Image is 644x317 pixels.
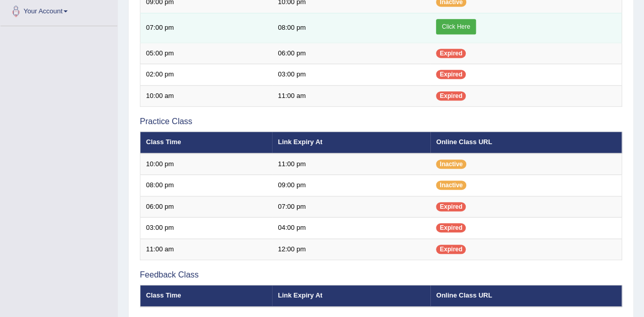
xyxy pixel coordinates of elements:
td: 06:00 pm [272,43,430,64]
td: 12:00 pm [272,239,430,260]
span: Expired [436,91,466,101]
td: 07:00 pm [272,196,430,217]
td: 03:00 pm [140,217,273,239]
h3: Practice Class [140,117,622,126]
td: 06:00 pm [140,196,273,217]
span: Inactive [436,181,466,190]
td: 03:00 pm [272,64,430,86]
span: Expired [436,223,466,232]
th: Class Time [140,132,273,153]
span: Expired [436,70,466,79]
td: 11:00 am [272,85,430,107]
th: Online Class URL [430,132,621,153]
a: Click Here [436,19,475,34]
td: 07:00 pm [140,13,273,43]
span: Expired [436,245,466,254]
td: 11:00 pm [272,153,430,175]
td: 10:00 am [140,85,273,107]
td: 10:00 pm [140,153,273,175]
td: 11:00 am [140,239,273,260]
th: Online Class URL [430,285,621,307]
th: Link Expiry At [272,285,430,307]
th: Class Time [140,285,273,307]
h3: Feedback Class [140,270,622,280]
td: 05:00 pm [140,43,273,64]
th: Link Expiry At [272,132,430,153]
td: 02:00 pm [140,64,273,86]
td: 08:00 pm [140,175,273,196]
span: Expired [436,49,466,58]
td: 09:00 pm [272,175,430,196]
td: 04:00 pm [272,217,430,239]
span: Inactive [436,160,466,169]
td: 08:00 pm [272,13,430,43]
span: Expired [436,202,466,211]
